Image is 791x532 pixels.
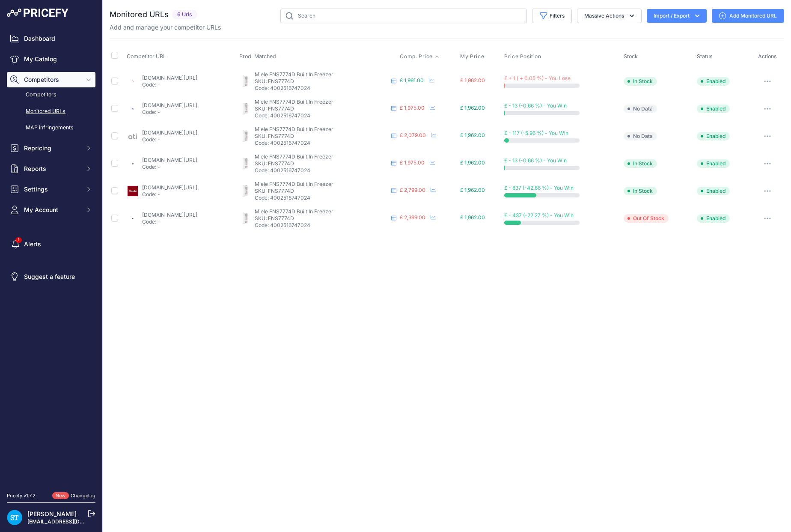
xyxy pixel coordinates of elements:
[697,187,730,195] span: Enabled
[624,187,657,195] span: In Stock
[255,126,333,132] span: Miele FNS7774D Built In Freezer
[697,77,730,86] span: Enabled
[460,105,485,111] span: £ 1,962.00
[460,53,486,60] button: My Price
[255,99,333,105] span: Miele FNS7774D Built In Freezer
[400,159,425,166] span: £ 1,975.00
[624,214,669,223] span: Out Of Stock
[7,31,95,46] a: Dashboard
[255,133,388,140] p: SKU: FNS7774D
[110,9,169,21] h2: Monitored URLs
[697,105,730,113] span: Enabled
[7,51,95,67] a: My Catalog
[7,140,95,156] button: Repricing
[255,208,333,215] span: Miele FNS7774D Built In Freezer
[7,492,36,499] div: Pricefy v1.7.2
[460,132,485,138] span: £ 1,962.00
[504,53,541,60] span: Price Position
[142,109,197,116] p: Code: -
[504,102,567,109] span: £ - 13 (-0.66 %) - You Win
[7,236,95,252] a: Alerts
[697,159,730,168] span: Enabled
[697,214,730,223] span: Enabled
[460,77,485,84] span: £ 1,962.00
[7,269,95,284] a: Suggest a feature
[255,222,388,229] p: Code: 4002516747024
[504,157,567,164] span: £ - 13 (-0.66 %) - You Win
[7,87,95,102] a: Competitors
[577,9,642,23] button: Massive Actions
[400,105,425,111] span: £ 1,975.00
[280,9,527,23] input: Search
[504,53,543,60] button: Price Position
[142,191,197,198] p: Code: -
[504,185,574,191] span: £ - 837 (-42.66 %) - You Win
[142,184,197,191] a: [DOMAIN_NAME][URL]
[400,214,425,221] span: £ 2,399.00
[400,132,426,138] span: £ 2,079.00
[142,129,197,136] a: [DOMAIN_NAME][URL]
[504,75,571,81] span: £ + 1 ( + 0.05 %) - You Lose
[460,159,485,166] span: £ 1,962.00
[172,10,197,20] span: 6 Urls
[255,153,333,160] span: Miele FNS7774D Built In Freezer
[142,81,197,88] p: Code: -
[255,140,388,146] p: Code: 4002516747024
[697,53,713,60] span: Status
[142,75,197,81] a: [DOMAIN_NAME][URL]
[24,75,80,84] span: Competitors
[7,161,95,176] button: Reports
[7,72,95,87] button: Competitors
[142,212,197,218] a: [DOMAIN_NAME][URL]
[255,78,388,85] p: SKU: FNS7774D
[255,215,388,222] p: SKU: FNS7774D
[27,518,117,525] a: [EMAIL_ADDRESS][DOMAIN_NAME]
[7,31,95,482] nav: Sidebar
[7,182,95,197] button: Settings
[255,160,388,167] p: SKU: FNS7774D
[7,120,95,135] a: MAP infringements
[71,493,95,499] a: Changelog
[142,218,197,225] p: Code: -
[142,164,197,170] p: Code: -
[24,164,80,173] span: Reports
[255,85,388,92] p: Code: 4002516747024
[624,53,638,60] span: Stock
[400,187,425,193] span: £ 2,799.00
[255,194,388,201] p: Code: 4002516747024
[7,202,95,218] button: My Account
[460,214,485,221] span: £ 1,962.00
[24,144,80,152] span: Repricing
[142,157,197,163] a: [DOMAIN_NAME][URL]
[400,77,424,84] span: £ 1,961.00
[255,181,333,187] span: Miele FNS7774D Built In Freezer
[504,212,574,218] span: £ - 437 (-22.27 %) - You Win
[24,185,80,194] span: Settings
[7,104,95,119] a: Monitored URLs
[127,53,166,60] span: Competitor URL
[255,105,388,112] p: SKU: FNS7774D
[624,77,657,86] span: In Stock
[142,102,197,108] a: [DOMAIN_NAME][URL]
[460,53,484,60] span: My Price
[24,206,80,214] span: My Account
[400,53,433,60] span: Comp. Price
[239,53,276,60] span: Prod. Matched
[255,167,388,174] p: Code: 4002516747024
[142,136,197,143] p: Code: -
[110,23,221,32] p: Add and manage your competitor URLs
[647,9,707,23] button: Import / Export
[7,9,68,17] img: Pricefy Logo
[532,9,572,23] button: Filters
[255,112,388,119] p: Code: 4002516747024
[400,53,434,60] button: Comp. Price
[460,187,485,193] span: £ 1,962.00
[504,130,568,136] span: £ - 117 (-5.96 %) - You Win
[27,510,77,517] a: [PERSON_NAME]
[697,132,730,140] span: Enabled
[712,9,784,23] a: Add Monitored URL
[52,492,69,499] span: New
[624,159,657,168] span: In Stock
[255,71,333,78] span: Miele FNS7774D Built In Freezer
[624,132,657,140] span: No Data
